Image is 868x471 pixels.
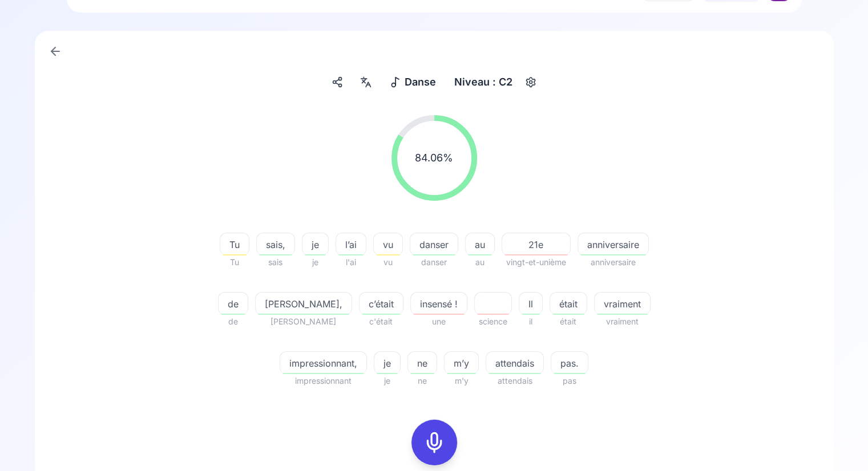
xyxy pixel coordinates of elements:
button: 21e [502,233,571,255]
button: je [302,233,329,255]
span: l'ai [336,255,366,269]
button: Niveau : C2 [450,72,540,92]
span: Il [519,297,542,311]
span: [PERSON_NAME] [255,315,352,328]
span: vingt-et-unième [502,255,571,269]
span: ne [407,374,437,388]
span: c’était [360,297,403,311]
span: [PERSON_NAME], [256,297,352,311]
button: ne [407,351,437,374]
span: 84.06 % [415,150,453,166]
button: vraiment [594,292,651,315]
button: je [374,351,401,374]
span: pas. [551,356,588,370]
span: Tu [220,255,249,269]
button: Il [519,292,543,315]
span: m’y [445,356,478,370]
button: Tu [220,233,249,255]
span: Tu [220,238,249,251]
span: au [466,238,494,251]
span: l’ai [336,238,366,251]
button: insensé ! [410,292,467,315]
button: anniversaire [578,233,649,255]
span: sais, [257,238,294,251]
span: anniversaire [578,255,649,269]
span: impressionnant, [280,356,366,370]
span: c'était [359,315,403,328]
span: une [410,315,467,328]
span: danser [410,238,458,251]
button: c’était [359,292,403,315]
button: danser [410,233,458,255]
button: vu [373,233,403,255]
span: impressionnant [280,374,367,388]
span: attendais [486,374,544,388]
span: sais [256,255,295,269]
span: il [519,315,543,328]
span: m'y [444,374,479,388]
span: était [550,297,587,311]
span: je [374,374,401,388]
span: de [219,297,248,311]
button: était [550,292,587,315]
button: au [465,233,495,255]
span: vu [373,255,403,269]
button: sais, [256,233,295,255]
span: je [302,238,328,251]
span: insensé ! [411,297,467,311]
button: pas. [551,351,588,374]
button: attendais [486,351,544,374]
span: était [550,315,587,328]
span: attendais [486,356,543,370]
span: Danse [405,74,436,90]
button: l’ai [336,233,366,255]
span: anniversaire [578,238,648,251]
div: Niveau : C2 [450,72,517,92]
span: vu [374,238,402,251]
button: m’y [444,351,479,374]
span: 21e [502,238,570,251]
span: vraiment [594,315,651,328]
span: au [465,255,495,269]
span: ne [408,356,437,370]
button: [PERSON_NAME], [255,292,352,315]
span: vraiment [595,297,650,311]
span: de [218,315,248,328]
button: de [218,292,248,315]
span: danser [410,255,458,269]
button: impressionnant, [280,351,367,374]
span: pas [551,374,588,388]
button: Danse [385,72,441,92]
span: je [374,356,400,370]
span: science [474,315,512,328]
span: je [302,255,329,269]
